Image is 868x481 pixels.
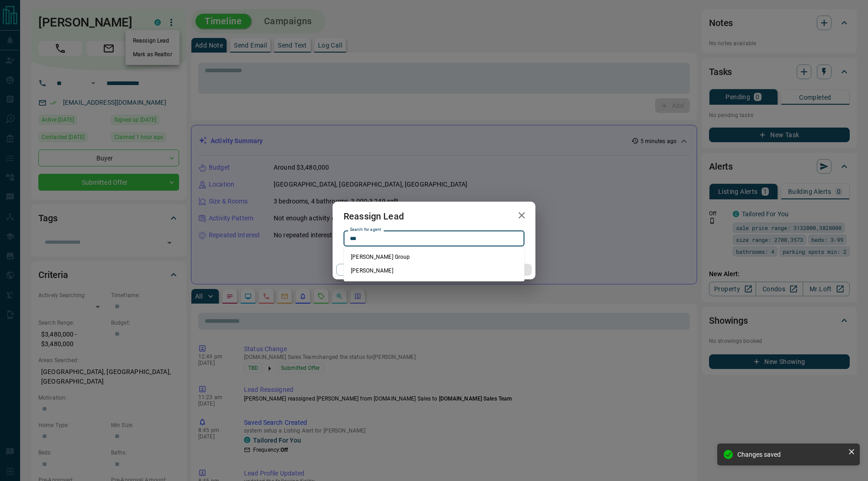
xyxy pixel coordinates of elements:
h2: Reassign Lead [333,202,415,231]
li: [PERSON_NAME] Group [344,250,524,264]
div: Changes saved [737,451,844,458]
button: Cancel [336,264,414,276]
label: Search for agent [350,227,381,233]
li: [PERSON_NAME] [344,264,524,278]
